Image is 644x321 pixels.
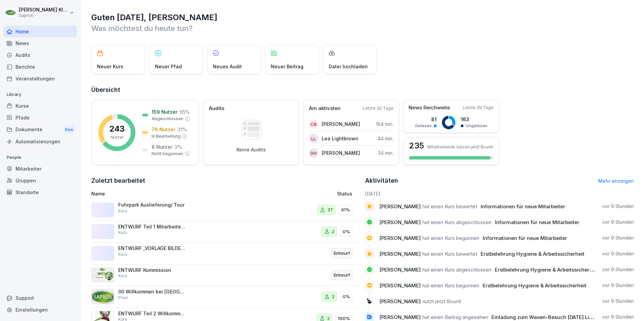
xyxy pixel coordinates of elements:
p: vor 9 Stunden [602,250,634,257]
p: 00 Willkommen bei [GEOGRAPHIC_DATA] [118,289,186,295]
span: hat einen Kurs abgeschlossen [422,219,491,225]
p: Abgeschlossen [152,116,183,122]
span: Informationen für neue Mitarbeiter [483,235,567,241]
p: Am aktivsten [309,105,341,112]
p: vor 9 Stunden [602,282,634,289]
p: [PERSON_NAME] [322,149,360,156]
a: ENTWURF Teil 1 MitarbeiterhandbuchKurs20% [91,221,360,243]
p: Nicht begonnen [152,151,183,157]
p: In Bearbeitung [152,133,181,139]
a: Standorte [3,186,77,198]
p: Datei hochladen [329,63,368,70]
span: hat einen Kurs abgeschlossen [422,266,491,273]
span: [PERSON_NAME] [379,219,421,225]
span: [PERSON_NAME] [379,251,421,257]
p: 31 % [178,126,187,133]
p: Sapros [19,13,68,18]
p: Status [337,190,352,197]
a: Home [3,26,77,37]
p: Lea Lightbrown [322,135,358,142]
span: [PERSON_NAME] [379,282,421,289]
span: Informationen für neue Mitarbeiter [495,219,579,225]
p: 41% [341,207,350,213]
a: Automatisierungen [3,136,77,147]
a: Gruppen [3,175,77,186]
p: 8 Nutzer [152,143,172,150]
p: vor 9 Stunden [602,298,634,305]
p: 243 [109,125,125,133]
p: Kurs [118,229,127,236]
span: hat einen Kurs begonnen [422,235,479,241]
p: ENTWURF Kommission [118,267,186,273]
a: 00 Willkommen bei [GEOGRAPHIC_DATA]Pfad20% [91,286,360,308]
a: Audits [3,49,77,61]
a: Kurse [3,100,77,112]
div: Berichte [3,61,77,73]
div: Support [3,292,77,304]
p: 2 [332,293,334,300]
p: News Reichweite [409,104,450,112]
span: Informationen für neue Mitarbeiter [481,203,565,210]
span: Erstbelehrung Hygiene & Arbeitssicherheit [481,251,584,257]
div: New [63,126,75,134]
p: Keine Audits [236,147,266,153]
h2: Aktivitäten [365,176,398,185]
p: 159 Nutzer [152,108,178,115]
p: 164 min. [376,120,393,128]
p: Kurs [118,208,127,214]
p: Nutzer [110,134,124,140]
p: Fuhrpark Auslieferung/ Tour [118,202,186,208]
span: [PERSON_NAME] [379,203,421,210]
p: Letzte 30 Tage [463,105,493,111]
p: Mitarbeitende nutzen jetzt Bounti [427,144,493,149]
p: Audits [209,105,224,112]
p: 0% [343,228,350,235]
p: vor 9 Stunden [602,235,634,241]
h1: Guten [DATE], [PERSON_NAME] [91,12,634,23]
p: Kurs [118,251,127,257]
p: Neuer Kurs [97,63,123,70]
p: 44 min. [378,135,393,142]
span: [PERSON_NAME] [379,266,421,273]
p: People [3,152,77,163]
a: ENTWURF KommissionKursEntwurf [91,264,360,286]
span: hat einen Kurs bewertet [422,251,477,257]
span: nutzt jetzt Bounti [422,298,461,305]
p: Entwurf [334,250,350,257]
p: 34 min. [378,149,393,156]
span: Erstbelehrung Hygiene & Arbeitssicherheit [483,282,586,289]
span: [PERSON_NAME] [379,235,421,241]
div: News [3,37,77,49]
p: Name [91,190,260,197]
p: Neues Audit [213,63,242,70]
p: Pfad [118,295,128,301]
img: aiyxcae6zpetv575yojy4p7k.png [91,289,114,304]
p: vor 9 Stunden [602,219,634,225]
h3: 235 [409,142,424,150]
p: 3 % [174,143,182,150]
p: Gelesen [415,123,432,129]
div: DH [309,148,318,158]
p: Library [3,89,77,100]
a: Pfade [3,112,77,123]
p: vor 9 Stunden [602,266,634,273]
p: Kurs [118,273,127,279]
div: CB [309,119,318,129]
a: Mitarbeiter [3,163,77,175]
a: Mehr anzeigen [598,178,634,184]
p: Entwurf [334,272,350,279]
span: hat einen Kurs begonnen [422,282,479,289]
div: Veranstaltungen [3,73,77,84]
p: Letzte 30 Tage [363,105,393,111]
p: Was möchtest du heute tun? [91,23,634,34]
p: 2 [332,228,334,235]
a: ENTWURF _VORLAGE BILDER Kommissionier HandbuchKursEntwurf [91,243,360,264]
p: vor 9 Stunden [602,203,634,210]
div: LL [309,134,318,143]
